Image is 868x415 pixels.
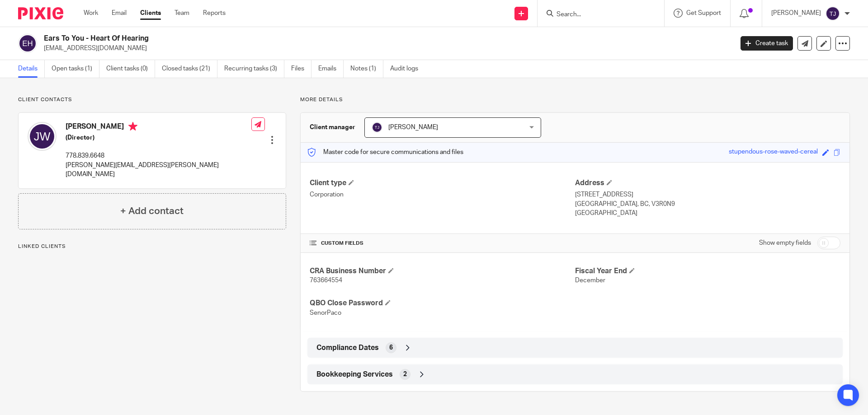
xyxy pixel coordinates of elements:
[316,343,379,353] span: Compliance Dates
[203,9,226,18] a: Reports
[759,238,811,247] label: Show empty fields
[741,36,793,51] a: Create task
[575,200,840,209] p: [GEOGRAPHIC_DATA], BC, V3R0N9
[112,9,127,18] a: Email
[310,123,355,132] h3: Client manager
[350,60,383,78] a: Notes (1)
[300,96,850,103] p: More details
[575,209,840,218] p: [GEOGRAPHIC_DATA]
[128,122,137,131] i: Primary
[18,243,286,250] p: Linked clients
[310,310,341,316] span: SenorPaco
[310,277,342,284] span: 763664554
[140,9,161,18] a: Clients
[310,190,575,199] p: Corporation
[52,60,99,78] a: Open tasks (1)
[403,370,407,379] span: 2
[106,60,155,78] a: Client tasks (0)
[575,277,605,284] span: December
[729,147,818,158] div: stupendous-rose-waved-cereal
[44,44,727,53] p: [EMAIL_ADDRESS][DOMAIN_NAME]
[291,60,311,78] a: Files
[388,124,438,131] span: [PERSON_NAME]
[575,190,840,199] p: [STREET_ADDRESS]
[28,122,57,151] img: svg%3E
[556,11,637,19] input: Search
[18,34,37,53] img: svg%3E
[66,161,251,179] p: [PERSON_NAME][EMAIL_ADDRESS][PERSON_NAME][DOMAIN_NAME]
[120,204,184,218] h4: + Add contact
[224,60,284,78] a: Recurring tasks (3)
[372,122,382,133] img: svg%3E
[389,343,393,352] span: 6
[162,60,217,78] a: Closed tasks (21)
[66,122,251,133] h4: [PERSON_NAME]
[575,178,840,188] h4: Address
[18,60,45,78] a: Details
[310,240,575,247] h4: CUSTOM FIELDS
[316,370,393,379] span: Bookkeeping Services
[307,148,463,157] p: Master code for secure communications and files
[44,34,590,43] h2: Ears To You - Heart Of Hearing
[18,96,286,103] p: Client contacts
[175,9,189,18] a: Team
[310,178,575,188] h4: Client type
[310,266,575,276] h4: CRA Business Number
[390,60,425,78] a: Audit logs
[686,10,721,16] span: Get Support
[18,7,63,19] img: Pixie
[318,60,344,78] a: Emails
[575,266,840,276] h4: Fiscal Year End
[310,298,575,308] h4: QBO Close Password
[826,6,840,21] img: svg%3E
[66,133,251,142] h5: (Director)
[84,9,98,18] a: Work
[771,9,821,18] p: [PERSON_NAME]
[66,151,251,160] p: 778.839.6648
